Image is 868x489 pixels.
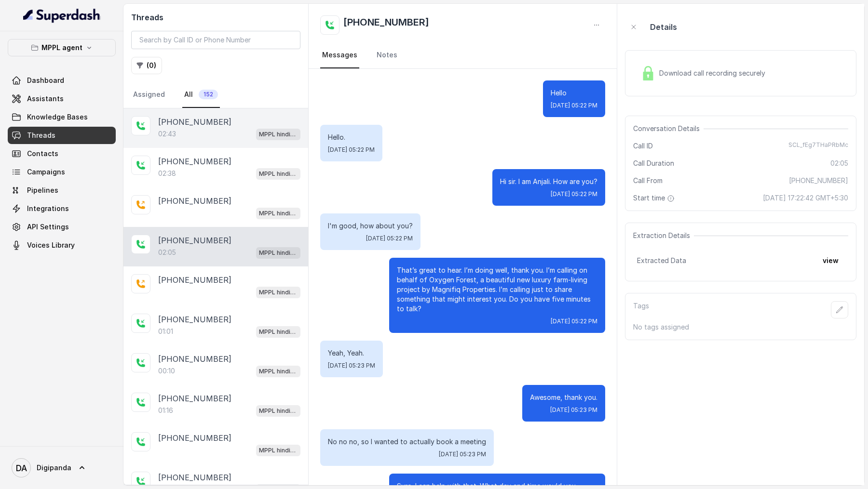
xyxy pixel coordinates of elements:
[8,200,116,217] a: Integrations
[37,463,71,473] span: Digipanda
[27,149,58,159] span: Contacts
[199,90,218,99] span: 152
[551,88,597,98] p: Hello
[131,31,300,49] input: Search by Call ID or Phone Number
[259,446,298,455] p: MPPL hindi-english assistant
[158,116,231,128] p: [PHONE_NUMBER]
[158,235,231,246] p: [PHONE_NUMBER]
[27,240,75,250] span: Voices Library
[8,163,116,181] a: Campaigns
[328,146,375,154] span: [DATE] 05:22 PM
[131,57,162,74] button: (0)
[27,76,64,85] span: Dashboard
[41,42,82,53] p: MPPL agent
[16,463,27,473] text: DA
[500,177,597,186] p: Hi sir. I am Anjali. How are you?
[551,102,597,109] span: [DATE] 05:22 PM
[633,193,677,203] span: Start time
[789,176,848,185] span: [PHONE_NUMBER]
[328,132,375,142] p: Hello.
[633,124,704,133] span: Conversation Details
[158,393,231,404] p: [PHONE_NUMBER]
[8,108,116,126] a: Knowledge Bases
[550,406,597,414] span: [DATE] 05:23 PM
[633,159,674,168] span: Call Duration
[763,193,848,203] span: [DATE] 17:22:42 GMT+5:30
[8,218,116,236] a: API Settings
[259,209,298,218] p: MPPL hindi-english assistant
[633,141,653,151] span: Call ID
[158,248,176,257] p: 02:05
[8,127,116,144] a: Threads
[131,82,300,108] nav: Tabs
[375,42,399,68] a: Notes
[320,42,359,68] a: Messages
[8,145,116,162] a: Contacts
[328,348,375,358] p: Yeah, Yeah.
[817,252,844,269] button: view
[259,327,298,337] p: MPPL hindi-english assistant
[650,21,677,33] p: Details
[328,437,486,447] p: No no no, so I wanted to actually book a meeting
[158,327,173,336] p: 01:01
[8,182,116,199] a: Pipelines
[633,176,663,185] span: Call From
[259,130,298,139] p: MPPL hindi-english assistant
[27,112,88,122] span: Knowledge Bases
[328,221,413,231] p: I'm good, how about you?
[530,393,597,402] p: Awesome, thank you.
[27,94,64,104] span: Assistants
[343,15,429,35] h2: [PHONE_NUMBER]
[259,288,298,297] p: MPPL hindi-english assistant
[659,68,769,78] span: Download call recording securely
[8,72,116,89] a: Dashboard
[8,90,116,107] a: Assistants
[439,450,486,458] span: [DATE] 05:23 PM
[641,66,655,80] img: Lock Icon
[158,156,231,167] p: [PHONE_NUMBER]
[158,169,176,178] p: 02:38
[320,42,605,68] nav: Tabs
[158,195,231,207] p: [PHONE_NUMBER]
[23,8,101,23] img: light.svg
[182,82,220,108] a: All152
[158,366,175,376] p: 00:10
[27,131,55,140] span: Threads
[397,265,597,314] p: That’s great to hear. I’m doing well, thank you. I’m calling on behalf of Oxygen Forest, a beauti...
[633,301,649,318] p: Tags
[8,237,116,254] a: Voices Library
[259,367,298,376] p: MPPL hindi-english assistant
[551,190,597,198] span: [DATE] 05:22 PM
[259,406,298,416] p: MPPL hindi-english assistant
[131,12,300,23] h2: Threads
[158,274,231,286] p: [PHONE_NUMBER]
[8,39,116,56] button: MPPL agent
[633,322,848,332] p: No tags assigned
[8,454,116,481] a: Digipanda
[27,167,65,177] span: Campaigns
[158,432,231,444] p: [PHONE_NUMBER]
[551,317,597,325] span: [DATE] 05:22 PM
[158,129,176,139] p: 02:43
[637,256,686,265] span: Extracted Data
[328,362,375,370] span: [DATE] 05:23 PM
[27,204,69,213] span: Integrations
[158,353,231,365] p: [PHONE_NUMBER]
[259,248,298,258] p: MPPL hindi-english assistant
[158,314,231,325] p: [PHONE_NUMBER]
[259,169,298,179] p: MPPL hindi-english assistant
[158,472,231,483] p: [PHONE_NUMBER]
[633,231,694,240] span: Extraction Details
[27,222,69,232] span: API Settings
[366,235,413,242] span: [DATE] 05:22 PM
[131,82,167,108] a: Assigned
[27,185,58,195] span: Pipelines
[158,406,173,415] p: 01:16
[830,159,848,168] span: 02:05
[788,141,848,151] span: SCL_fEg7THaPRbMc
